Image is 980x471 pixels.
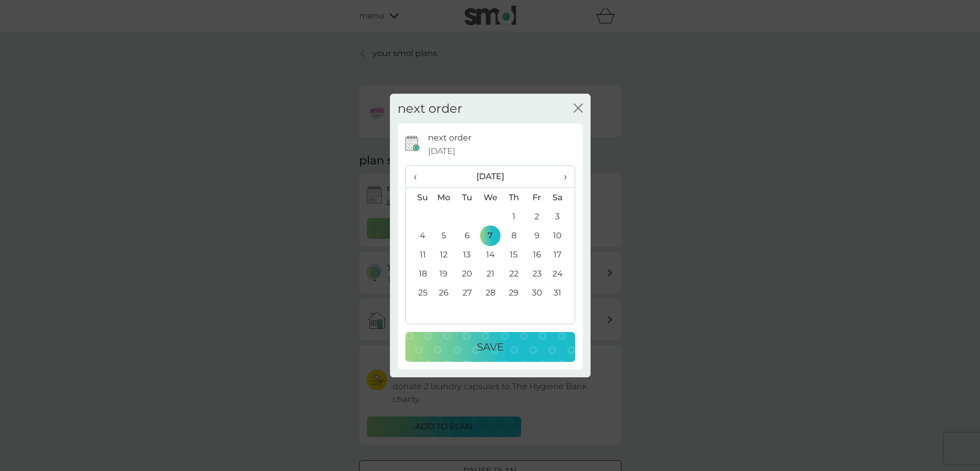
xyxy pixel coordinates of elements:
td: 28 [478,283,502,302]
span: › [556,166,566,187]
td: 29 [502,283,525,302]
th: We [478,188,502,207]
button: close [574,103,583,114]
th: Su [406,188,432,207]
p: Save [477,339,504,355]
td: 31 [548,283,574,302]
td: 1 [502,207,525,226]
th: Mo [432,188,456,207]
td: 17 [548,245,574,264]
td: 8 [502,226,525,245]
td: 20 [455,264,478,283]
td: 16 [525,245,548,264]
td: 23 [525,264,548,283]
td: 5 [432,226,456,245]
span: ‹ [414,166,424,187]
td: 22 [502,264,525,283]
td: 19 [432,264,456,283]
td: 2 [525,207,548,226]
button: Save [405,332,575,362]
td: 7 [478,226,502,245]
td: 3 [548,207,574,226]
td: 12 [432,245,456,264]
th: Th [502,188,525,207]
th: Tu [455,188,478,207]
td: 10 [548,226,574,245]
h2: next order [398,101,462,116]
td: 27 [455,283,478,302]
td: 13 [455,245,478,264]
td: 25 [406,283,432,302]
td: 26 [432,283,456,302]
th: [DATE] [432,166,549,188]
td: 21 [478,264,502,283]
td: 24 [548,264,574,283]
td: 6 [455,226,478,245]
span: [DATE] [428,145,455,158]
td: 15 [502,245,525,264]
p: next order [428,131,471,145]
td: 14 [478,245,502,264]
td: 9 [525,226,548,245]
th: Sa [548,188,574,207]
td: 18 [406,264,432,283]
td: 4 [406,226,432,245]
td: 11 [406,245,432,264]
th: Fr [525,188,548,207]
td: 30 [525,283,548,302]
